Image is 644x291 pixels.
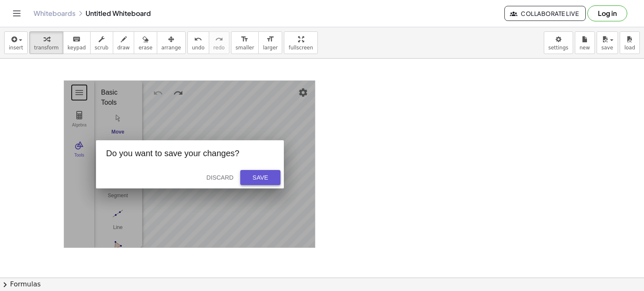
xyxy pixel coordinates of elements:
span: keypad [68,45,86,51]
button: undoundo [187,31,209,54]
i: keyboard [73,34,80,44]
span: save [601,45,613,51]
button: transform [29,31,63,54]
button: arrange [157,31,186,54]
button: Save [240,170,280,185]
a: Whiteboards [34,9,75,18]
div: Save [247,174,274,181]
div: Discard [206,174,234,181]
span: larger [263,45,278,51]
button: Toggle navigation [10,7,23,20]
span: fullscreen [288,45,313,51]
button: Log in [587,5,627,21]
button: settings [544,31,573,54]
i: undo [194,34,202,44]
button: draw [113,31,135,54]
span: erase [138,45,152,51]
div: Geometry [64,80,315,248]
span: Collaborate Live [512,10,579,17]
span: draw [117,45,130,51]
i: redo [215,34,223,44]
button: redoredo [209,31,229,54]
button: keyboardkeypad [63,31,91,54]
span: scrub [95,45,109,51]
i: format_size [241,34,249,44]
button: format_sizelarger [258,31,282,54]
button: Collaborate Live [504,6,586,21]
button: format_sizesmaller [231,31,259,54]
button: Discard [203,170,237,185]
span: arrange [161,45,181,51]
span: load [624,45,635,51]
button: insert [4,31,28,54]
button: erase [134,31,157,54]
span: settings [548,45,569,51]
button: scrub [90,31,113,54]
span: insert [9,45,23,51]
span: undo [192,45,205,51]
span: smaller [236,45,254,51]
i: format_size [266,34,274,44]
button: fullscreen [284,31,317,54]
span: transform [34,45,59,51]
span: new [579,45,590,51]
button: new [575,31,595,54]
span: redo [213,45,225,51]
button: load [620,31,640,54]
div: Do you want to save your changes? [106,149,284,158]
button: save [597,31,618,54]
